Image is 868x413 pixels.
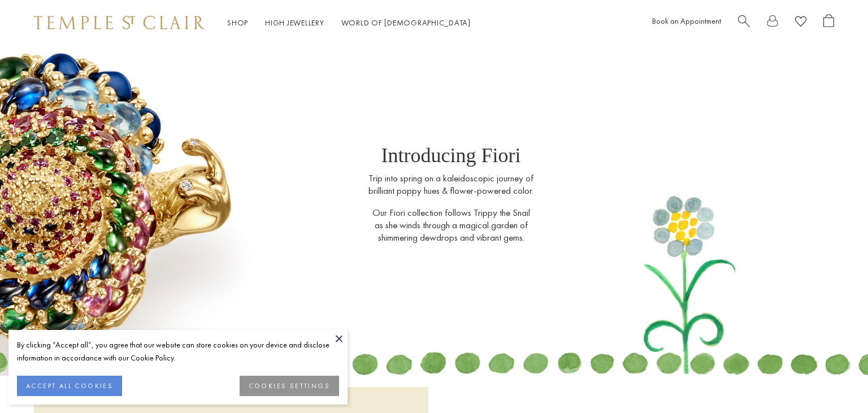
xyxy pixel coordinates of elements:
button: ACCEPT ALL COOKIES [17,376,122,396]
a: Book an Appointment [652,16,721,26]
button: COOKIES SETTINGS [240,376,339,396]
a: World of [DEMOGRAPHIC_DATA]World of [DEMOGRAPHIC_DATA] [341,18,471,28]
a: High JewelleryHigh Jewellery [265,18,324,28]
a: Open Shopping Bag [823,14,834,32]
a: ShopShop [227,18,248,28]
nav: Main navigation [227,16,471,30]
a: View Wishlist [795,14,806,32]
a: Search [738,14,750,32]
img: Temple St. Clair [34,16,205,29]
div: By clicking “Accept all”, you agree that our website can store cookies on your device and disclos... [17,338,339,364]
